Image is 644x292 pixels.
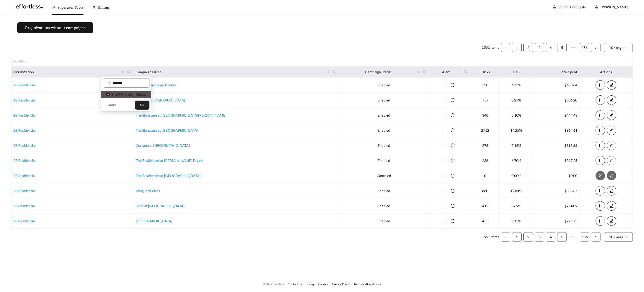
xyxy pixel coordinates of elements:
[448,126,457,135] button: reload
[354,282,381,286] a: Terms and Conditions
[420,68,428,76] span: search
[596,201,605,211] button: pause
[306,282,314,286] a: Pricing
[332,70,336,74] span: search
[136,98,185,102] a: Plaza at [GEOGRAPHIC_DATA]
[471,108,500,123] td: 348
[13,189,36,193] a: 2B Residential
[607,128,616,132] a: edit
[318,282,328,286] a: Careers
[448,159,457,163] span: reload
[471,93,500,108] td: 757
[607,83,616,87] span: edit
[546,43,555,52] li: 4
[448,219,457,223] span: reload
[533,93,579,108] td: $906.20
[546,43,555,52] a: 4
[471,214,500,229] td: 455
[13,143,36,147] a: 2B Residential
[546,232,555,242] li: 4
[448,83,457,87] span: reload
[17,22,93,33] button: Organizations without campaigns
[422,70,426,74] span: search
[591,43,600,52] button: right
[535,43,544,52] li: 3
[464,70,468,74] span: search
[596,156,605,165] button: pause
[135,101,149,110] button: OK
[546,232,555,241] a: 4
[533,198,579,214] td: $714.09
[500,93,533,108] td: 8.27%
[57,5,83,10] span: Superuser Tools
[535,232,544,241] a: 3
[596,95,605,105] button: pause
[579,67,633,78] th: Actions
[448,141,457,150] button: reload
[448,171,457,180] button: reload
[557,232,566,241] a: 5
[339,168,429,183] td: Canceled
[533,78,579,93] td: $650.64
[607,216,616,226] button: edit
[339,108,429,123] td: Enabled
[596,113,605,117] span: pause
[471,183,500,198] td: 880
[607,219,616,223] span: edit
[13,173,36,178] a: 2B Residential
[607,171,616,180] button: edit
[596,126,605,135] button: pause
[500,138,533,153] td: 7.16%
[13,59,31,64] div: No filters
[125,68,133,76] span: search
[471,168,500,183] td: 0
[103,101,121,110] button: Reset
[339,198,429,214] td: Enabled
[591,232,600,242] button: right
[535,232,544,242] li: 3
[609,43,628,52] span: 10 / page
[136,189,160,193] a: Vanguard Villas
[136,69,326,75] span: Campaign Name
[596,219,605,223] span: pause
[533,183,579,198] td: $333.37
[596,216,605,226] button: pause
[341,69,416,75] span: Campaign Status
[596,110,605,120] button: pause
[533,123,579,138] td: $914.61
[607,204,616,208] a: edit
[594,236,597,239] span: right
[339,138,429,153] td: Enabled
[607,98,616,102] span: edit
[535,43,544,52] a: 3
[448,201,457,211] button: reload
[108,103,116,107] span: Reset
[448,98,457,102] span: reload
[140,103,144,107] span: OK
[136,113,226,117] a: The Signature at [GEOGRAPHIC_DATA][PERSON_NAME]
[600,5,628,9] span: [PERSON_NAME]
[557,43,567,52] li: 5
[533,138,579,153] td: $393.55
[607,113,616,117] span: edit
[512,232,522,242] li: 1
[500,153,533,168] td: 6.70%
[607,128,616,132] span: edit
[504,46,507,49] span: left
[607,201,616,211] button: edit
[448,80,457,90] button: reload
[523,43,533,52] li: 2
[339,214,429,229] td: Enabled
[448,113,457,117] span: reload
[580,232,589,241] a: 186
[136,128,198,132] a: The Signature at [GEOGRAPHIC_DATA]
[288,282,302,286] a: Contact Us
[332,282,350,286] a: Privacy Policy
[448,186,457,195] button: reload
[462,68,470,76] span: search
[512,43,522,52] li: 1
[596,83,605,87] span: pause
[596,141,605,150] button: pause
[596,159,605,163] span: pause
[471,67,500,78] th: Clicks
